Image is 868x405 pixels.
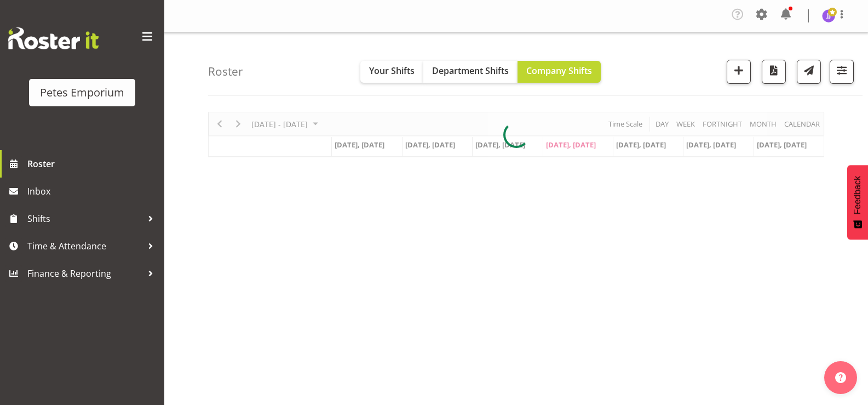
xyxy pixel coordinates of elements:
span: Feedback [853,176,863,214]
button: Company Shifts [518,61,601,83]
span: Department Shifts [432,65,509,77]
span: Roster [27,156,159,172]
span: Finance & Reporting [27,265,142,282]
button: Filter Shifts [830,60,854,84]
button: Download a PDF of the roster according to the set date range. [762,60,786,84]
button: Feedback - Show survey [847,165,868,239]
img: janelle-jonkers702.jpg [822,9,835,22]
button: Department Shifts [423,61,518,83]
button: Add a new shift [727,60,751,84]
span: Time & Attendance [27,238,142,254]
span: Your Shifts [369,65,415,77]
img: help-xxl-2.png [835,372,846,383]
button: Your Shifts [360,61,423,83]
img: Rosterit website logo [8,27,99,49]
span: Shifts [27,210,142,227]
span: Inbox [27,183,159,199]
button: Send a list of all shifts for the selected filtered period to all rostered employees. [797,60,821,84]
h4: Roster [208,65,243,78]
span: Company Shifts [526,65,592,77]
div: Petes Emporium [40,84,124,101]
